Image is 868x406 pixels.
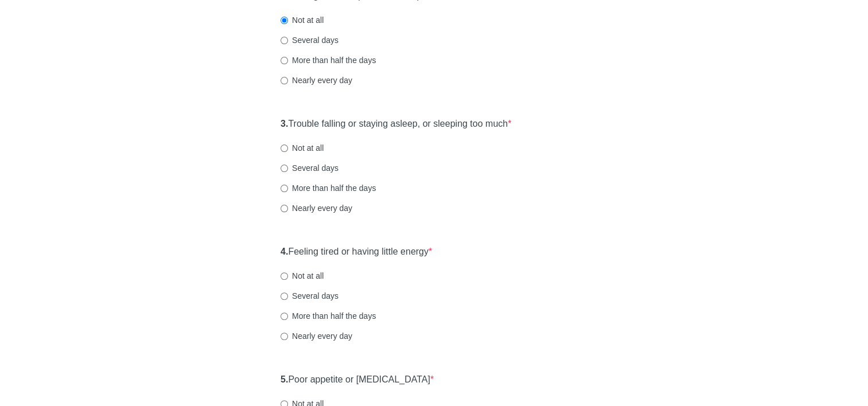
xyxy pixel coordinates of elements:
[281,290,338,302] label: Several days
[281,165,288,172] input: Several days
[281,202,352,214] label: Nearly every day
[281,247,288,256] strong: 4.
[281,373,434,387] label: Poor appetite or [MEDICAL_DATA]
[281,330,352,342] label: Nearly every day
[281,270,324,282] label: Not at all
[281,17,288,24] input: Not at all
[281,118,511,131] label: Trouble falling or staying asleep, or sleeping too much
[281,77,288,84] input: Nearly every day
[281,57,288,64] input: More than half the days
[281,374,288,384] strong: 5.
[281,333,288,340] input: Nearly every day
[281,34,338,46] label: Several days
[281,75,352,86] label: Nearly every day
[281,310,376,322] label: More than half the days
[281,245,432,259] label: Feeling tired or having little energy
[281,272,288,280] input: Not at all
[281,145,288,152] input: Not at all
[281,119,288,128] strong: 3.
[281,14,324,26] label: Not at all
[281,313,288,320] input: More than half the days
[281,162,338,174] label: Several days
[281,185,288,192] input: More than half the days
[281,54,376,66] label: More than half the days
[281,205,288,212] input: Nearly every day
[281,37,288,44] input: Several days
[281,292,288,300] input: Several days
[281,142,324,154] label: Not at all
[281,182,376,194] label: More than half the days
